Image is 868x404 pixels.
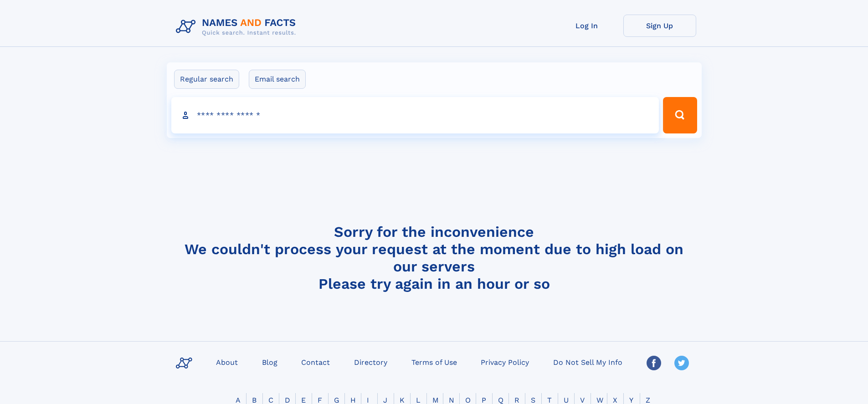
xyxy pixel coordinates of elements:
img: Logo Names and Facts [172,15,303,39]
a: About [212,355,241,368]
button: Search Button [663,97,697,133]
a: Log In [550,15,623,37]
img: Twitter [674,356,689,370]
label: Regular search [174,70,239,89]
a: Contact [298,355,334,368]
a: Do Not Sell My Info [550,355,626,368]
h4: Sorry for the inconvenience We couldn't process your request at the moment due to high load on ou... [172,223,696,292]
a: Directory [350,355,391,368]
a: Blog [258,355,281,368]
a: Sign Up [623,15,696,37]
label: Email search [249,70,306,89]
a: Terms of Use [408,355,461,368]
a: Privacy Policy [477,355,533,368]
img: Facebook [647,356,661,370]
input: search input [171,97,659,133]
